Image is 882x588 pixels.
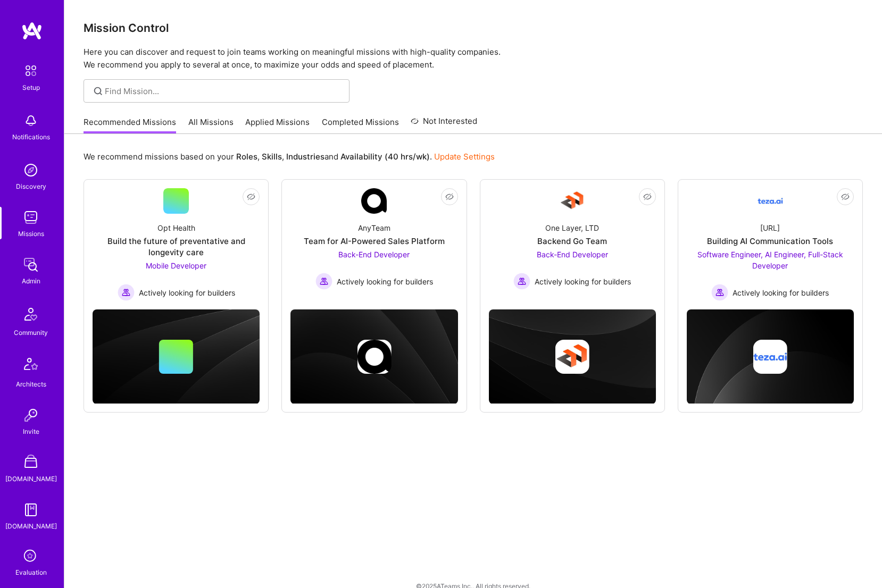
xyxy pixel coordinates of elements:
[84,21,863,35] h3: Mission Control
[21,21,43,40] img: logo
[5,473,57,484] div: [DOMAIN_NAME]
[753,340,787,374] img: Company logo
[357,340,391,374] img: Company logo
[157,222,195,233] div: Opt Health
[20,60,42,82] img: setup
[697,250,843,270] span: Software Engineer, AI Engineer, Full-Stack Developer
[93,236,260,258] div: Build the future of preventative and longevity care
[489,309,656,404] img: cover
[687,309,854,404] img: cover
[760,222,780,233] div: [URL]
[18,353,44,379] img: Architects
[733,287,829,298] span: Actively looking for builders
[560,188,585,214] img: Company Logo
[711,284,728,301] img: Actively looking for builders
[358,222,390,233] div: AnyTeam
[687,188,854,301] a: Company Logo[URL]Building AI Communication ToolsSoftware Engineer, AI Engineer, Full-Stack Develo...
[643,192,652,201] i: icon EyeClosed
[21,547,41,567] i: icon SelectionTeam
[434,152,495,162] a: Update Settings
[545,222,599,233] div: One Layer, LTD
[93,188,260,301] a: Opt HealthBuild the future of preventative and longevity careMobile Developer Actively looking fo...
[139,287,235,298] span: Actively looking for builders
[262,152,282,162] b: Skills
[20,405,41,426] img: Invite
[23,426,39,437] div: Invite
[245,116,310,134] a: Applied Missions
[22,82,40,93] div: Setup
[20,499,41,520] img: guide book
[12,131,50,142] div: Notifications
[290,309,457,404] img: cover
[340,152,430,162] b: Availability (40 hrs/wk)
[105,86,342,97] input: Find Mission...
[247,192,255,201] i: icon EyeClosed
[286,152,324,162] b: Industries
[84,151,495,162] p: We recommend missions based on your , , and .
[18,228,44,239] div: Missions
[290,188,457,291] a: Company LogoAnyTeamTeam for AI-Powered Sales PlatformBack-End Developer Actively looking for buil...
[22,275,40,287] div: Admin
[20,452,41,473] img: A Store
[707,236,833,247] div: Building AI Communication Tools
[146,261,206,270] span: Mobile Developer
[445,192,454,201] i: icon EyeClosed
[16,181,46,192] div: Discovery
[14,327,48,338] div: Community
[555,340,589,374] img: Company logo
[304,236,445,247] div: Team for AI-Powered Sales Platform
[20,110,41,131] img: bell
[118,284,135,301] img: Actively looking for builders
[489,188,656,291] a: Company LogoOne Layer, LTDBackend Go TeamBack-End Developer Actively looking for buildersActively...
[20,207,41,228] img: teamwork
[15,567,47,578] div: Evaluation
[537,250,608,259] span: Back-End Developer
[93,309,260,404] img: cover
[18,301,44,327] img: Community
[315,273,332,290] img: Actively looking for builders
[20,254,41,275] img: admin teamwork
[20,159,41,181] img: discovery
[411,115,477,134] a: Not Interested
[361,188,387,214] img: Company Logo
[84,116,176,134] a: Recommended Missions
[5,520,57,532] div: [DOMAIN_NAME]
[537,236,607,247] div: Backend Go Team
[188,116,234,134] a: All Missions
[92,85,104,97] i: icon SearchGrey
[338,250,410,259] span: Back-End Developer
[236,152,257,162] b: Roles
[513,273,530,290] img: Actively looking for builders
[84,46,863,71] p: Here you can discover and request to join teams working on meaningful missions with high-quality ...
[337,276,433,287] span: Actively looking for builders
[841,192,850,201] i: icon EyeClosed
[758,188,783,214] img: Company Logo
[322,116,399,134] a: Completed Missions
[16,379,46,390] div: Architects
[535,276,631,287] span: Actively looking for builders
